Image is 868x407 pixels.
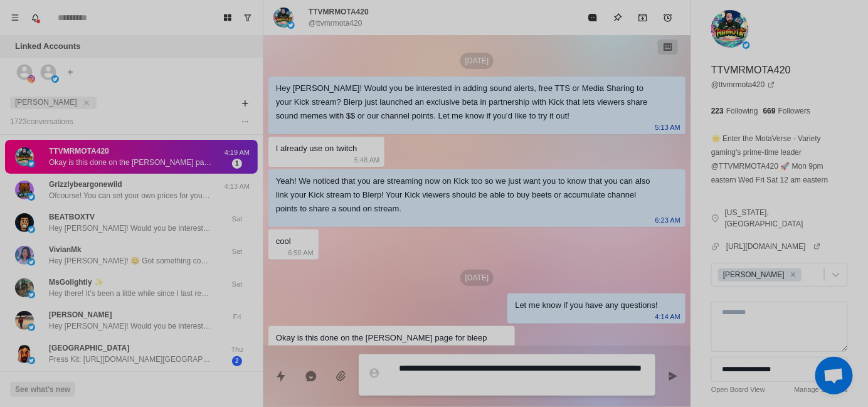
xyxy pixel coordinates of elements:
[238,96,253,111] button: Add filters
[630,5,655,30] button: Archive
[15,98,77,107] span: [PERSON_NAME]
[49,255,212,267] p: Hey [PERSON_NAME]! 😊 Got something cool for your stream that could seriously level up audience in...
[15,246,34,265] img: picture
[276,174,658,216] div: Yeah! We noticed that you are streaming now on Kick too so we just want you to know that you can ...
[49,211,95,223] p: BEATBOXTV
[276,331,487,345] div: Okay is this done on the [PERSON_NAME] page for bleep
[10,116,73,127] p: 1723 conversation s
[460,53,494,69] p: [DATE]
[221,147,253,158] p: 4:19 AM
[711,63,791,78] p: TTVMRMOTA420
[15,40,80,53] p: Linked Accounts
[221,246,253,257] p: Sat
[28,160,35,167] img: picture
[49,277,103,288] p: MsGolightly ✨️
[15,181,34,199] img: picture
[655,5,680,30] button: Add reminder
[15,278,34,297] img: picture
[49,354,212,365] p: Press Kit: [URL][DOMAIN_NAME][GEOGRAPHIC_DATA] Email: [EMAIL_ADDRESS][DOMAIN_NAME] Discord: Sarth...
[484,342,509,356] p: 4:19 AM
[238,8,258,28] button: Show unread conversations
[232,159,242,169] span: 1
[276,235,291,248] div: cool
[218,8,238,28] button: Board View
[711,79,775,90] a: @ttvmrmota420
[15,311,34,330] img: picture
[288,246,314,260] p: 6:50 AM
[28,258,35,266] img: picture
[49,288,212,299] p: Hey there! It’s been a little while since I last reached out — just wanted to check in and see if...
[221,312,253,322] p: Fri
[28,291,35,299] img: picture
[232,356,242,366] span: 2
[460,270,494,286] p: [DATE]
[5,8,25,28] button: Menu
[515,299,658,312] div: Let me know if you have any questions!
[15,147,34,166] img: picture
[660,364,685,389] button: Send message
[726,241,821,252] a: [URL][DOMAIN_NAME]
[63,65,78,80] button: Add account
[25,8,45,28] button: Notifications
[580,5,605,30] button: Mark as read
[15,213,34,232] img: picture
[711,10,749,48] img: picture
[778,105,810,117] p: Followers
[28,193,35,201] img: picture
[221,214,253,225] p: Sat
[655,310,680,324] p: 4:14 AM
[221,181,253,192] p: 4:13 AM
[28,324,35,331] img: picture
[49,145,109,157] p: TTVMRMOTA420
[49,157,212,168] p: Okay is this done on the [PERSON_NAME] page for bleep
[80,97,93,109] button: close
[28,226,35,233] img: picture
[49,190,212,201] p: Ofcourse! You can set your own prices for your sounds or TTS. You also get 100% of the amount you...
[287,21,295,29] img: picture
[49,179,122,190] p: Grizzlybeargonewild
[725,207,848,230] p: [US_STATE], [GEOGRAPHIC_DATA]
[49,342,129,354] p: [GEOGRAPHIC_DATA]
[276,142,357,156] div: I already use on twitch
[711,384,765,395] a: Open Board View
[28,75,35,83] img: picture
[221,344,253,355] p: Thu
[786,268,800,282] div: Remove Jayson
[711,105,724,117] p: 223
[763,105,776,117] p: 669
[309,18,363,29] p: @ttvmrmota420
[15,344,34,363] img: picture
[329,364,354,389] button: Add media
[28,357,35,364] img: picture
[49,244,82,255] p: VivianMk
[273,8,294,28] img: picture
[299,364,324,389] button: Reply with AI
[815,357,853,394] div: Open chat
[10,382,75,397] button: See what's new
[726,105,758,117] p: Following
[711,132,848,187] p: 🌟 Enter the MotaVerse - Variety gaming's prime-time leader @TTVMRMOTA420 🚀 Mon 9pm eastern Wed Fr...
[268,364,294,389] button: Quick replies
[49,223,212,234] p: Hey [PERSON_NAME]! Would you be interested in adding sound alerts, free TTS or Media Sharing to y...
[354,153,379,167] p: 5:48 AM
[605,5,630,30] button: Pin
[221,279,253,290] p: Sat
[238,114,253,129] button: Options
[655,213,680,227] p: 6:23 AM
[794,384,848,395] a: Manage Statuses
[49,320,212,332] p: Hey [PERSON_NAME]! Would you be interested in adding sound alerts, free TTS or Media Sharing to y...
[719,268,786,282] div: [PERSON_NAME]
[309,6,369,18] p: TTVMRMOTA420
[655,120,680,134] p: 5:13 AM
[276,82,658,123] div: Hey [PERSON_NAME]! Would you be interested in adding sound alerts, free TTS or Media Sharing to y...
[49,309,112,320] p: [PERSON_NAME]
[743,41,750,49] img: picture
[51,75,59,83] img: picture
